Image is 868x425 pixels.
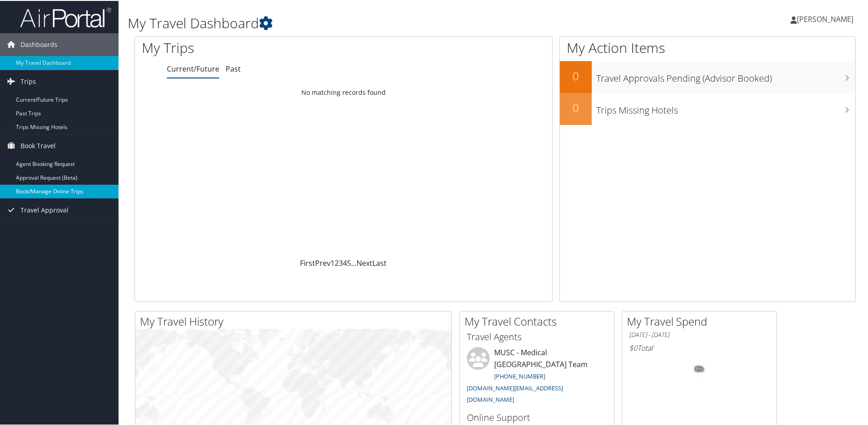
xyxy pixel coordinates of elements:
[167,63,219,73] a: Current/Future
[343,257,347,267] a: 4
[315,257,331,267] a: Prev
[300,257,315,267] a: First
[21,69,36,92] span: Trips
[21,32,57,55] span: Dashboards
[596,98,855,116] h3: Trips Missing Hotels
[351,257,356,267] span: …
[560,92,855,124] a: 0Trips Missing Hotels
[356,257,372,267] a: Next
[142,37,372,57] h1: My Trips
[629,342,637,352] span: $0
[462,346,612,407] li: MUSC - Medical [GEOGRAPHIC_DATA] Team
[797,13,853,23] span: [PERSON_NAME]
[20,6,111,27] img: airportal-logo.png
[335,257,339,267] a: 2
[560,99,592,115] h2: 0
[494,371,545,379] a: [PHONE_NUMBER]
[467,410,607,423] h3: Online Support
[696,366,703,371] tspan: 0%
[629,342,770,352] h6: Total
[596,67,855,84] h3: Travel Approvals Pending (Advisor Booked)
[629,330,770,338] h6: [DATE] - [DATE]
[140,313,451,328] h2: My Travel History
[21,198,68,221] span: Travel Approval
[465,313,614,328] h2: My Travel Contacts
[135,83,552,100] td: No matching records found
[560,67,592,83] h2: 0
[560,37,855,57] h1: My Action Items
[128,13,618,32] h1: My Travel Dashboard
[226,63,241,73] a: Past
[347,257,351,267] a: 5
[627,313,776,328] h2: My Travel Spend
[339,257,343,267] a: 3
[790,5,863,32] a: [PERSON_NAME]
[372,257,387,267] a: Last
[467,383,563,403] a: [DOMAIN_NAME][EMAIL_ADDRESS][DOMAIN_NAME]
[331,257,335,267] a: 1
[21,134,56,156] span: Book Travel
[467,330,607,342] h3: Travel Agents
[560,60,855,92] a: 0Travel Approvals Pending (Advisor Booked)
